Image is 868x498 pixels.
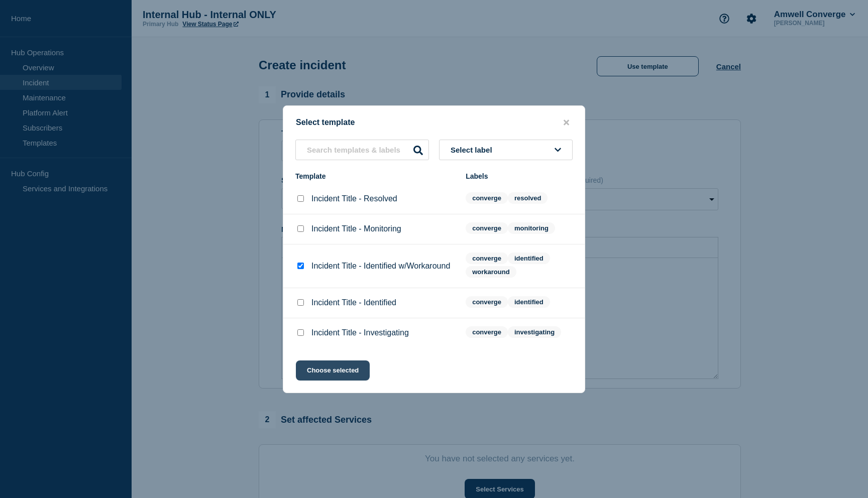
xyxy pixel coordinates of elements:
[466,192,508,204] span: converge
[311,194,397,203] p: Incident Title - Resolved
[466,326,508,338] span: converge
[439,140,573,160] button: Select label
[295,140,429,160] input: Search templates & labels
[311,298,396,307] p: Incident Title - Identified
[296,360,370,381] button: Choose selected
[561,118,572,128] button: close button
[311,328,409,337] p: Incident Title - Investigating
[466,172,573,180] div: Labels
[451,146,496,154] span: Select label
[508,296,550,308] span: identified
[466,222,508,234] span: converge
[297,195,304,202] input: Incident Title - Resolved checkbox
[508,222,555,234] span: monitoring
[466,296,508,308] span: converge
[297,299,304,306] input: Incident Title - Identified checkbox
[295,172,456,180] div: Template
[311,262,450,271] p: Incident Title - Identified w/Workaround
[466,253,508,264] span: converge
[283,118,585,128] div: Select template
[508,192,548,204] span: resolved
[297,329,304,336] input: Incident Title - Investigating checkbox
[297,225,304,232] input: Incident Title - Monitoring checkbox
[508,326,561,338] span: investigating
[311,224,401,233] p: Incident Title - Monitoring
[466,266,516,278] span: workaround
[508,253,550,264] span: identified
[297,263,304,269] input: Incident Title - Identified w/Workaround checkbox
